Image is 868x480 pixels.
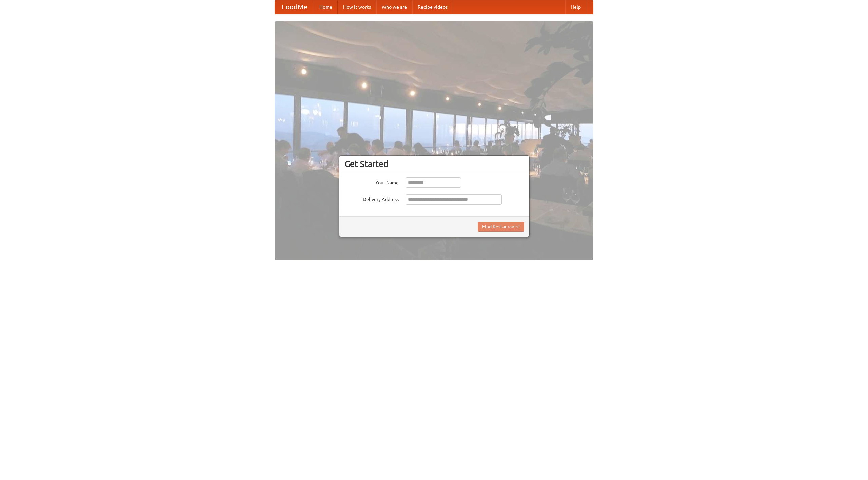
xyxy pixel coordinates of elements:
h3: Get Started [344,159,524,169]
a: How it works [338,0,376,14]
a: Help [565,0,586,14]
a: Home [314,0,338,14]
a: FoodMe [275,0,314,14]
label: Delivery Address [344,194,399,203]
button: Find Restaurants! [478,222,524,232]
a: Recipe videos [412,0,453,14]
a: Who we are [376,0,412,14]
label: Your Name [344,177,399,186]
